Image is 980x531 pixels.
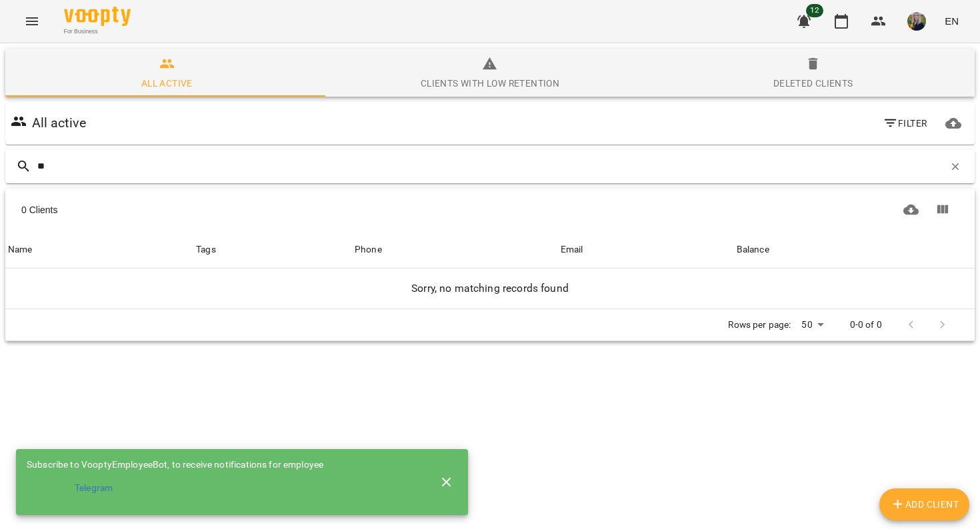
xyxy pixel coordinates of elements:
img: 75de89a4d7282de39e3cdf562968464b.jpg [907,12,926,31]
div: Sort [355,242,382,258]
p: 0-0 of 0 [850,318,882,332]
button: Show columns [927,194,959,226]
div: Table Toolbar [5,189,975,231]
button: EN [939,9,964,33]
button: Menu [16,5,48,37]
span: Balance [737,242,972,258]
div: Sort [737,242,769,258]
div: Clients with low retention [421,75,559,91]
span: For Business [64,27,131,36]
h6: All active [32,113,86,133]
div: Tags [196,242,349,258]
p: Rows per page: [728,318,791,332]
div: Balance [737,242,769,258]
div: Sort [561,242,583,258]
span: 12 [806,4,823,17]
div: 50 [796,315,828,334]
span: Filter [883,115,927,131]
span: Email [561,242,731,258]
span: Name [8,242,191,258]
div: Email [561,242,583,258]
button: Download CSV [895,194,927,226]
div: 0 Clients [21,203,477,217]
h6: Sorry, no matching records found [8,279,972,298]
span: EN [945,14,959,28]
div: All active [141,75,193,91]
div: Sort [8,242,33,258]
button: Filter [877,111,933,135]
div: Name [8,242,33,258]
div: Phone [355,242,382,258]
img: Voopty Logo [64,7,131,26]
div: Deleted clients [773,75,853,91]
span: Phone [355,242,555,258]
